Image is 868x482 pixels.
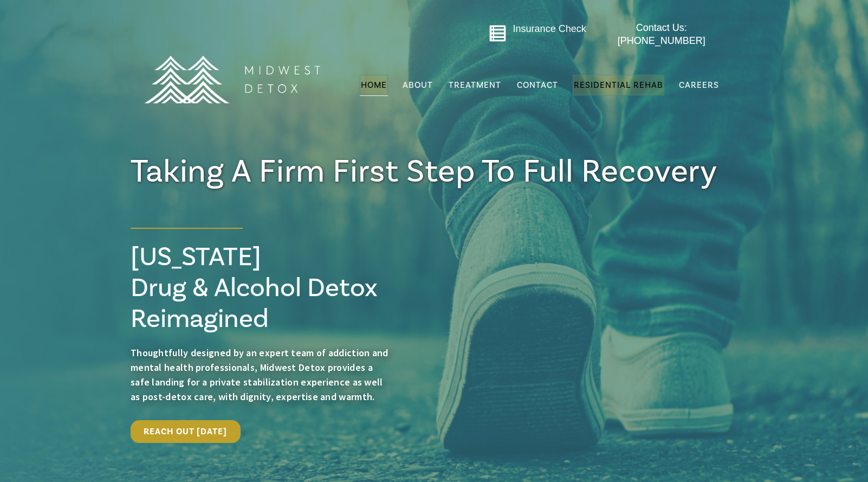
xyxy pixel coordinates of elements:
span: Thoughtfully designed by an expert team of addiction and mental health professionals, Midwest Det... [131,346,388,403]
a: Residential Rehab [573,75,664,95]
a: Careers [678,75,720,95]
a: Treatment [448,75,502,95]
a: Reach Out [DATE] [131,420,241,443]
a: Contact Us: [PHONE_NUMBER] [596,22,727,47]
a: Home [360,75,388,95]
span: Contact [517,81,558,89]
span: Residential Rehab [574,80,663,91]
span: [US_STATE] Drug & Alcohol Detox Reimagined [131,240,378,336]
a: Insurance Check [513,23,586,34]
span: Home [361,80,387,91]
span: Careers [679,80,719,91]
span: Treatment [449,81,501,89]
a: Contact [516,75,559,95]
span: Contact Us: [PHONE_NUMBER] [618,22,705,46]
span: About [403,81,433,89]
a: Go to midwestdetox.com/message-form-page/ [489,24,507,46]
a: About [401,75,434,95]
span: Reach Out [DATE] [144,426,228,437]
img: MD Logo Horitzontal white-01 (1) (1) [137,32,327,127]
